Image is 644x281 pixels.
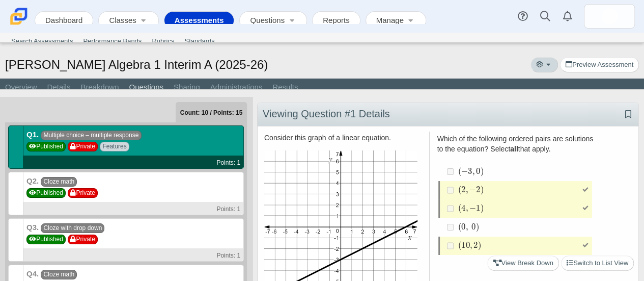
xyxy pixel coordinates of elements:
strong: all [510,144,518,154]
button: More options [530,57,558,72]
span: Cloze with drop down [41,223,104,233]
a: Search Assessments [8,36,76,46]
span: Cloze math [41,177,77,187]
span: Private [68,235,98,244]
a: Questions [124,79,169,97]
a: Questions [250,12,285,30]
div: Which of the following ordered pairs are solutions to the equation? Select that apply. [437,134,594,154]
a: Toggle expanded [136,12,148,30]
a: View Break Down [487,256,558,271]
a: Performance Bands [79,36,145,46]
span: View Break Down [493,259,553,267]
a: Standards [181,36,218,46]
small: Points: 1 [216,206,240,213]
a: Rubrics [148,36,178,46]
a: Classes [109,12,136,30]
small: Points: 1 [216,252,240,259]
a: Details [42,79,76,97]
a: Preview Assessment [560,57,639,72]
span: Published [26,235,66,244]
img: matthew.fibich.kEPuGm [601,8,618,24]
b: Q1. [26,130,39,139]
a: Dashboard [45,12,82,30]
span: Switch to List View [567,259,628,267]
a: Sharing [169,79,205,97]
a: Toggle expanded [404,12,415,30]
a: Alerts [556,5,579,28]
b: Q2. [26,176,39,185]
span: Features [100,142,129,151]
a: Breakdown [75,79,124,97]
span: Published [26,188,66,198]
a: Assessments [175,12,224,30]
b: Q3. [26,223,39,232]
a: Switch to List View [561,256,634,271]
div: Viewing Question #1 Details [263,106,430,122]
h1: [PERSON_NAME] Algebra 1 Interim A (2025-26) [5,56,268,73]
a: Toggle expanded [285,12,296,30]
span: Multiple choice – multiple response [41,131,141,140]
small: Points: 1 [216,159,240,166]
span: Cloze math [41,270,77,279]
small: Count: 10 / Points: 15 [180,109,243,116]
a: matthew.fibich.kEPuGm [584,4,635,29]
span: Published [26,142,66,151]
a: Add bookmark [623,110,633,119]
span: Private [68,188,98,198]
a: Administrations [205,79,268,97]
img: Carmen School of Science & Technology [8,6,30,27]
span: Private [68,142,98,151]
a: Manage [376,12,404,30]
b: Q4. [26,269,39,278]
a: Results [267,79,303,97]
a: Reports [323,12,350,30]
span: Preview Assessment [566,61,633,68]
p: Consider this graph of a linear equation. [264,133,417,143]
